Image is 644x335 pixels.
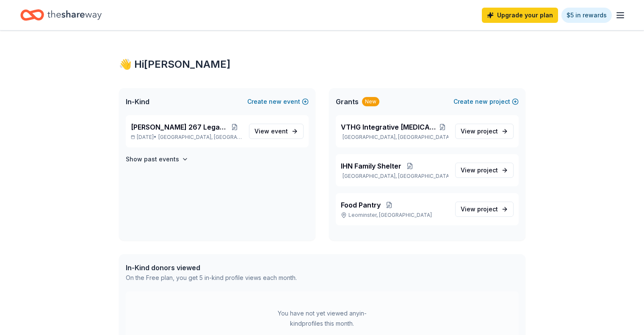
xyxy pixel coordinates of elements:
[455,124,514,139] a: View project
[336,97,359,107] span: Grants
[561,8,612,23] a: $5 in rewards
[477,166,498,174] span: project
[461,165,498,175] span: View
[269,308,375,329] div: You have not yet viewed any in-kind profiles this month.
[269,97,282,107] span: new
[341,122,437,132] span: VTHG Integrative [MEDICAL_DATA] Support
[254,126,288,136] span: View
[341,200,381,210] span: Food Pantry
[247,97,309,107] button: Createnewevent
[119,58,525,71] div: 👋 Hi [PERSON_NAME]
[126,97,149,107] span: In-Kind
[477,127,498,135] span: project
[341,161,401,171] span: IHN Family Shelter
[126,154,179,164] h4: Show past events
[158,134,242,141] span: [GEOGRAPHIC_DATA], [GEOGRAPHIC_DATA]
[453,97,519,107] button: Createnewproject
[131,122,228,132] span: [PERSON_NAME] 267 Legacy Gala
[341,173,448,180] p: [GEOGRAPHIC_DATA], [GEOGRAPHIC_DATA]
[20,5,102,25] a: Home
[341,212,448,219] p: Leominster, [GEOGRAPHIC_DATA]
[475,97,488,107] span: new
[249,124,304,139] a: View event
[271,127,288,135] span: event
[455,163,514,178] a: View project
[126,273,297,283] div: On the Free plan, you get 5 in-kind profile views each month.
[455,202,514,217] a: View project
[482,8,558,23] a: Upgrade your plan
[341,134,448,141] p: [GEOGRAPHIC_DATA], [GEOGRAPHIC_DATA]
[477,205,498,213] span: project
[461,204,498,214] span: View
[126,263,297,273] div: In-Kind donors viewed
[362,97,379,106] div: New
[461,126,498,136] span: View
[131,134,242,141] p: [DATE] •
[126,154,188,164] button: Show past events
